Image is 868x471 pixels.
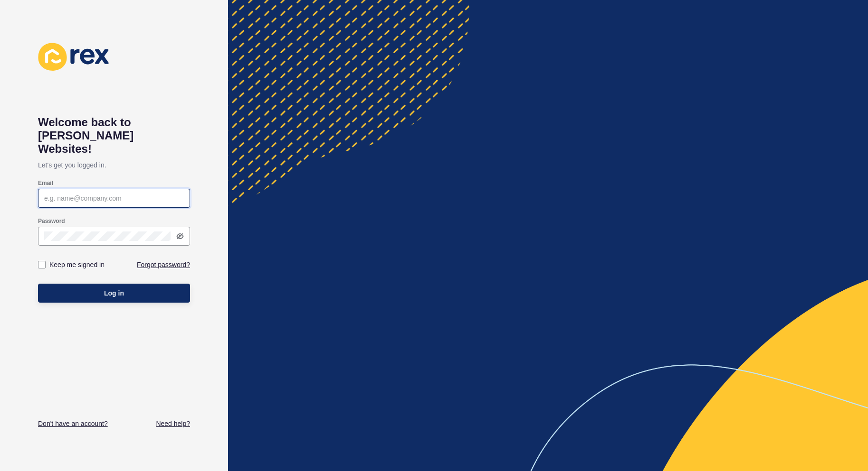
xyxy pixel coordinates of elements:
[49,260,105,269] label: Keep me signed in
[156,419,190,428] a: Need help?
[38,116,190,156] h1: Welcome back to [PERSON_NAME] Websites!
[104,288,124,298] span: Log in
[38,156,190,175] p: Let's get you logged in.
[44,194,184,203] input: e.g. name@company.com
[38,179,53,187] label: Email
[137,260,190,269] a: Forgot password?
[38,284,190,303] button: Log in
[38,419,108,428] a: Don't have an account?
[38,217,65,225] label: Password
